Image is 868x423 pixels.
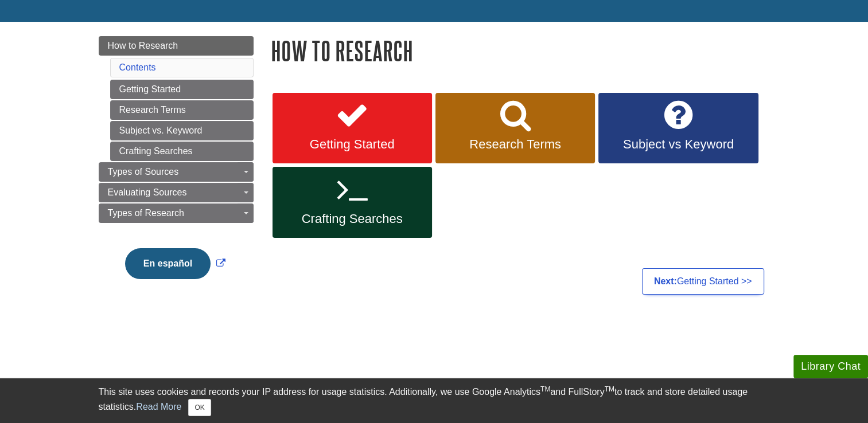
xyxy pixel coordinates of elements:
button: En español [125,248,211,279]
a: How to Research [99,36,254,56]
span: Subject vs Keyword [607,137,749,152]
span: How to Research [108,41,178,50]
div: Guide Page Menu [99,36,254,299]
h1: How to Research [271,36,770,65]
a: Getting Started [110,80,254,99]
a: Link opens in new window [122,258,228,268]
a: Research Terms [435,93,595,164]
sup: TM [540,385,550,393]
a: Contents [119,62,156,72]
span: Getting Started [281,137,423,152]
a: Crafting Searches [110,142,254,161]
a: Crafting Searches [273,167,432,238]
button: Close [188,399,211,416]
a: Read More [136,402,181,412]
button: Library Chat [793,355,868,378]
a: Evaluating Sources [99,183,254,202]
span: Evaluating Sources [108,187,187,197]
span: Research Terms [444,137,586,152]
a: Types of Sources [99,162,254,182]
a: Getting Started [273,93,432,164]
div: This site uses cookies and records your IP address for usage statistics. Additionally, we use Goo... [99,385,770,416]
a: Next:Getting Started >> [642,268,764,295]
span: Types of Research [108,208,184,218]
a: Research Terms [110,100,254,120]
sup: TM [605,385,614,393]
a: Subject vs Keyword [598,93,758,164]
strong: Next: [654,276,677,286]
a: Subject vs. Keyword [110,121,254,140]
span: Crafting Searches [281,211,423,226]
span: Types of Sources [108,167,179,177]
a: Types of Research [99,203,254,223]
